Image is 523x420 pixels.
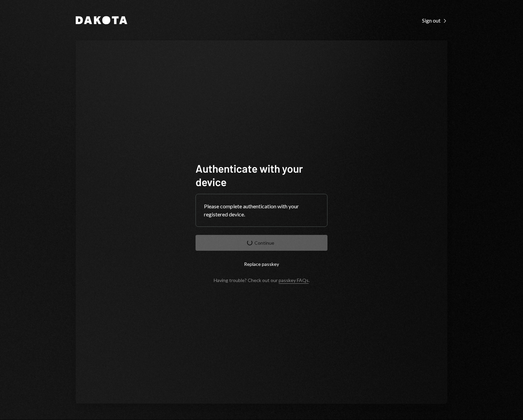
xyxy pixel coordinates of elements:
[196,256,327,272] button: Replace passkey
[204,202,319,218] div: Please complete authentication with your registered device.
[196,162,327,188] h1: Authenticate with your device
[422,16,447,24] a: Sign out
[422,17,447,24] div: Sign out
[214,277,310,283] div: Having trouble? Check out our .
[279,277,309,284] a: passkey FAQs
